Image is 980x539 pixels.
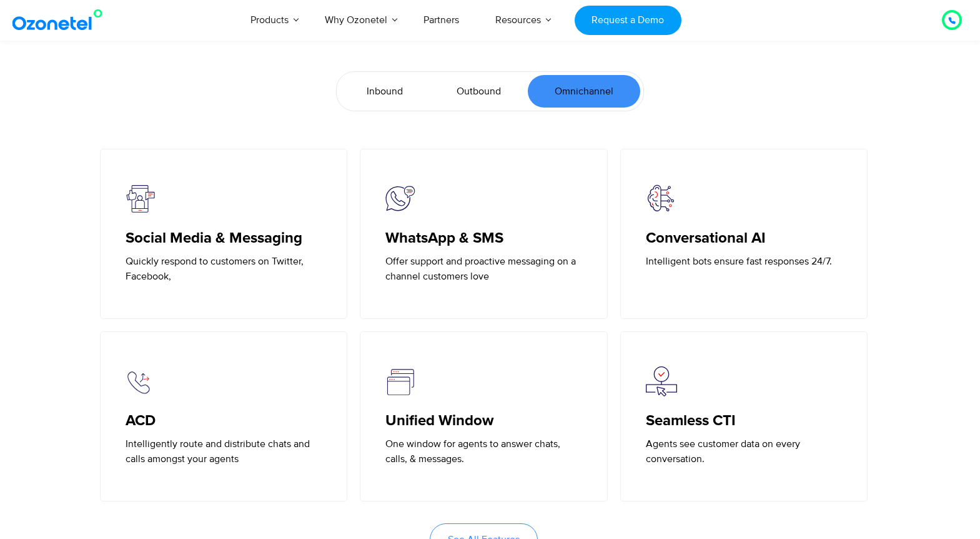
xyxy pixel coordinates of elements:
[385,229,582,248] h5: WhatsApp & SMS
[555,84,613,99] span: Omnichannel
[126,412,322,430] h5: ACD
[646,229,843,248] h5: Conversational AI
[646,254,843,269] p: Intelligent bots ensure fast responses 24/7.
[385,254,582,284] p: Offer support and proactive messaging on a channel customers love
[385,412,582,430] h5: Unified Window
[430,75,528,108] a: Outbound
[646,412,843,430] h5: Seamless CTI
[575,6,681,35] a: Request a Demo
[340,75,430,108] a: Inbound
[367,84,403,99] span: Inbound
[528,75,640,108] a: Omnichannel
[126,436,322,466] p: Intelligently route and distribute chats and calls amongst your agents
[385,436,582,466] p: One window for agents to answer chats, calls, & messages.
[457,84,501,99] span: Outbound
[126,254,322,284] p: Quickly respond to customers on Twitter, Facebook,
[646,436,843,466] p: Agents see customer data on every conversation.
[126,229,322,248] h5: Social Media & Messaging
